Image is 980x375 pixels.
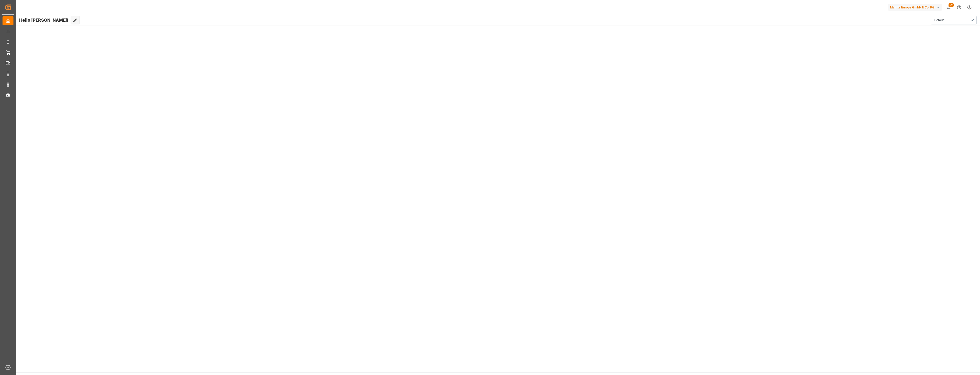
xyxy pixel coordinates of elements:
[954,2,964,13] button: Help Center
[931,16,977,24] button: open menu
[888,3,944,12] button: Melitta Europa GmbH & Co. KG
[934,18,945,23] span: Default
[19,16,68,24] span: Hello [PERSON_NAME]!
[948,3,954,7] span: 29
[944,2,954,13] button: show 29 new notifications
[888,4,942,11] div: Melitta Europa GmbH & Co. KG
